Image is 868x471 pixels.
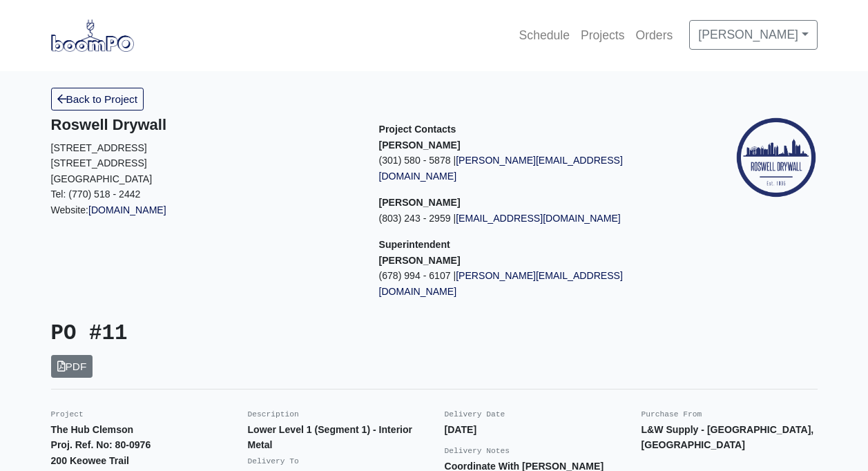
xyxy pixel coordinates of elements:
[445,424,477,435] strong: [DATE]
[445,447,510,455] small: Delivery Notes
[51,140,358,156] p: [STREET_ADDRESS]
[689,20,817,49] a: [PERSON_NAME]
[88,204,166,215] a: [DOMAIN_NAME]
[51,424,134,435] strong: The Hub Clemson
[51,88,144,110] a: Back to Project
[379,211,686,227] p: (803) 243 - 2959 |
[575,20,630,50] a: Projects
[379,140,461,151] strong: [PERSON_NAME]
[379,268,686,299] p: (678) 994 - 6107 |
[51,116,358,218] div: Website:
[379,239,450,250] span: Superintendent
[51,355,93,378] a: PDF
[379,270,623,297] a: [PERSON_NAME][EMAIL_ADDRESS][DOMAIN_NAME]
[248,410,299,419] small: Description
[51,321,424,347] h3: PO #11
[379,124,456,135] span: Project Contacts
[248,424,413,451] strong: Lower Level 1 (Segment 1) - Interior Metal
[456,213,621,224] a: [EMAIL_ADDRESS][DOMAIN_NAME]
[379,153,686,184] p: (301) 580 - 5878 |
[379,197,461,208] strong: [PERSON_NAME]
[642,410,702,419] small: Purchase From
[51,116,358,134] h5: Roswell Drywall
[51,171,358,187] p: [GEOGRAPHIC_DATA]
[51,439,151,450] strong: Proj. Ref. No: 80-0976
[514,20,575,50] a: Schedule
[379,155,623,182] a: [PERSON_NAME][EMAIL_ADDRESS][DOMAIN_NAME]
[51,19,134,51] img: boomPO
[379,255,461,266] strong: [PERSON_NAME]
[630,20,679,50] a: Orders
[51,455,129,466] strong: 200 Keowee Trail
[248,457,299,465] small: Delivery To
[51,155,358,171] p: [STREET_ADDRESS]
[445,410,505,419] small: Delivery Date
[51,186,358,202] p: Tel: (770) 518 - 2442
[642,422,818,453] p: L&W Supply - [GEOGRAPHIC_DATA], [GEOGRAPHIC_DATA]
[51,410,84,419] small: Project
